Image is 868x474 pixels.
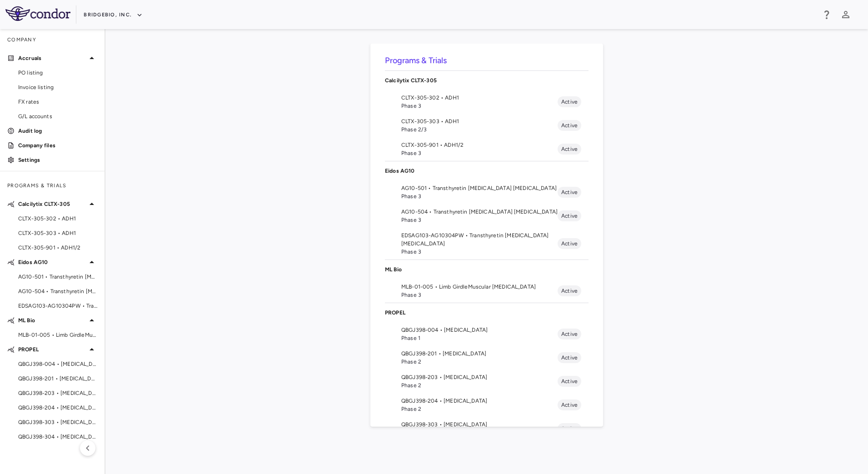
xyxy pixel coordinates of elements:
span: CLTX-305-303 • ADH1 [18,229,97,237]
p: Accruals [18,54,86,62]
span: FX rates [18,98,97,106]
h6: Programs & Trials [385,55,589,67]
p: Eidos AG10 [18,258,86,266]
span: Phase 2/3 [401,125,558,134]
span: CLTX-305-901 • ADH1/2 [401,141,558,149]
span: QBGJ398-304 • [MEDICAL_DATA] [18,433,97,441]
span: QBGJ398-004 • [MEDICAL_DATA] [401,326,558,334]
span: Invoice listing [18,83,97,91]
span: Phase 3 [401,102,558,110]
li: AG10-501 • Transthyretin [MEDICAL_DATA] [MEDICAL_DATA]Phase 3Active [385,180,589,204]
p: Calcilytix CLTX-305 [385,76,589,85]
p: Settings [18,156,97,164]
span: QBGJ398-201 • [MEDICAL_DATA] [18,374,97,383]
p: Eidos AG10 [385,167,589,175]
p: Calcilytix CLTX-305 [18,200,86,208]
span: Phase 3 [401,248,558,256]
li: AG10-504 • Transthyretin [MEDICAL_DATA] [MEDICAL_DATA]Phase 3Active [385,204,589,228]
img: logo-full-SnFGN8VE.png [5,6,70,21]
span: CLTX-305-303 • ADH1 [401,117,558,125]
span: Active [558,121,581,130]
span: EDSAG103-AG10304PW • Transthyretin [MEDICAL_DATA] [MEDICAL_DATA] [401,231,558,248]
span: PO listing [18,69,97,77]
span: Active [558,145,581,153]
span: Phase 2 [401,405,558,413]
span: Active [558,401,581,409]
span: QBGJ398-204 • [MEDICAL_DATA] [401,397,558,405]
li: EDSAG103-AG10304PW • Transthyretin [MEDICAL_DATA] [MEDICAL_DATA]Phase 3Active [385,228,589,259]
span: AG10-501 • Transthyretin [MEDICAL_DATA] [MEDICAL_DATA] [18,273,97,281]
span: Phase 3 [401,291,558,299]
span: AG10-504 • Transthyretin [MEDICAL_DATA] [MEDICAL_DATA] [401,208,558,216]
p: Audit log [18,127,97,135]
div: Calcilytix CLTX-305 [385,71,589,90]
span: Active [558,354,581,362]
span: CLTX-305-901 • ADH1/2 [18,244,97,252]
p: ML Bio [18,316,86,324]
span: AG10-504 • Transthyretin [MEDICAL_DATA] [MEDICAL_DATA] [18,287,97,295]
button: BridgeBio, Inc. [84,8,143,22]
li: QBGJ398-004 • [MEDICAL_DATA]Phase 1Active [385,322,589,346]
p: PROPEL [385,309,589,317]
span: Active [558,212,581,220]
span: Phase 3 [401,192,558,200]
span: QBGJ398-203 • [MEDICAL_DATA] [18,389,97,397]
div: PROPEL [385,303,589,322]
span: Active [558,98,581,106]
div: Eidos AG10 [385,161,589,180]
p: PROPEL [18,345,86,354]
span: Active [558,424,581,433]
div: ML Bio [385,260,589,279]
span: G/L accounts [18,112,97,120]
span: EDSAG103-AG10304PW • Transthyretin [MEDICAL_DATA] [MEDICAL_DATA] [18,302,97,310]
li: CLTX-305-303 • ADH1Phase 2/3Active [385,114,589,137]
span: Active [558,188,581,196]
span: Active [558,330,581,338]
span: Phase 3 [401,216,558,224]
span: AG10-501 • Transthyretin [MEDICAL_DATA] [MEDICAL_DATA] [401,184,558,192]
li: QBGJ398-201 • [MEDICAL_DATA]Phase 2Active [385,346,589,369]
li: CLTX-305-302 • ADH1Phase 3Active [385,90,589,114]
span: Phase 2 [401,381,558,389]
span: QBGJ398-204 • [MEDICAL_DATA] [18,404,97,412]
span: MLB-01-005 • Limb GirdleMuscular [MEDICAL_DATA] [401,283,558,291]
span: Active [558,287,581,295]
span: QBGJ398-203 • [MEDICAL_DATA] [401,373,558,381]
span: Active [558,239,581,248]
span: QBGJ398-004 • [MEDICAL_DATA] [18,360,97,368]
p: Company files [18,141,97,150]
li: CLTX-305-901 • ADH1/2Phase 3Active [385,137,589,161]
li: QBGJ398-303 • [MEDICAL_DATA]Active [385,417,589,440]
span: CLTX-305-302 • ADH1 [18,215,97,223]
span: Phase 3 [401,149,558,157]
span: QBGJ398-201 • [MEDICAL_DATA] [401,349,558,358]
span: QBGJ398-303 • [MEDICAL_DATA] [18,418,97,426]
li: MLB-01-005 • Limb GirdleMuscular [MEDICAL_DATA]Phase 3Active [385,279,589,303]
span: QBGJ398-303 • [MEDICAL_DATA] [401,420,558,429]
span: Phase 1 [401,334,558,342]
span: MLB-01-005 • Limb GirdleMuscular [MEDICAL_DATA] [18,331,97,339]
li: QBGJ398-203 • [MEDICAL_DATA]Phase 2Active [385,369,589,393]
p: ML Bio [385,265,589,274]
li: QBGJ398-204 • [MEDICAL_DATA]Phase 2Active [385,393,589,417]
span: CLTX-305-302 • ADH1 [401,94,558,102]
span: Active [558,377,581,385]
span: Phase 2 [401,358,558,366]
